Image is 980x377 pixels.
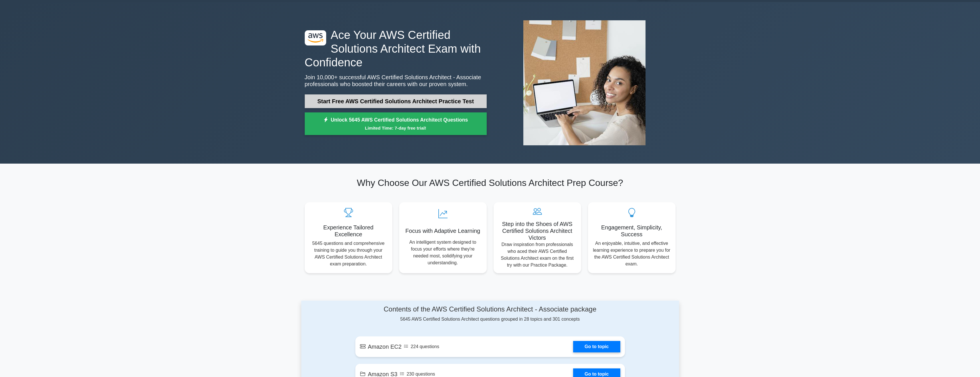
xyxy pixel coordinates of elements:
small: Limited Time: 7-day free trial! [312,125,480,131]
p: An enjoyable, intuitive, and effective learning experience to prepare you for the AWS Certified S... [593,240,671,267]
h5: Experience Tailored Excellence [309,224,388,238]
p: Draw inspiration from professionals who aced their AWS Certified Solutions Architect exam on the ... [498,241,577,269]
h5: Focus with Adaptive Learning [404,227,482,234]
a: Go to topic [573,341,620,352]
a: Unlock 5645 AWS Certified Solutions Architect QuestionsLimited Time: 7-day free trial! [305,112,487,135]
h2: Why Choose Our AWS Certified Solutions Architect Prep Course? [305,177,676,188]
h4: Contents of the AWS Certified Solutions Architect - Associate package [355,305,625,313]
h1: Ace Your AWS Certified Solutions Architect Exam with Confidence [305,28,487,69]
h5: Step into the Shoes of AWS Certified Solutions Architect Victors [498,221,577,241]
p: 5645 questions and comprehensive training to guide you through your AWS Certified Solutions Archi... [309,240,388,267]
a: Start Free AWS Certified Solutions Architect Practice Test [305,94,487,108]
div: 5645 AWS Certified Solutions Architect questions grouped in 28 topics and 301 concepts [355,305,625,323]
p: An intelligent system designed to focus your efforts where they're needed most, solidifying your ... [404,239,482,266]
p: Join 10,000+ successful AWS Certified Solutions Architect - Associate professionals who boosted t... [305,74,487,88]
h5: Engagement, Simplicity, Success [593,224,671,238]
